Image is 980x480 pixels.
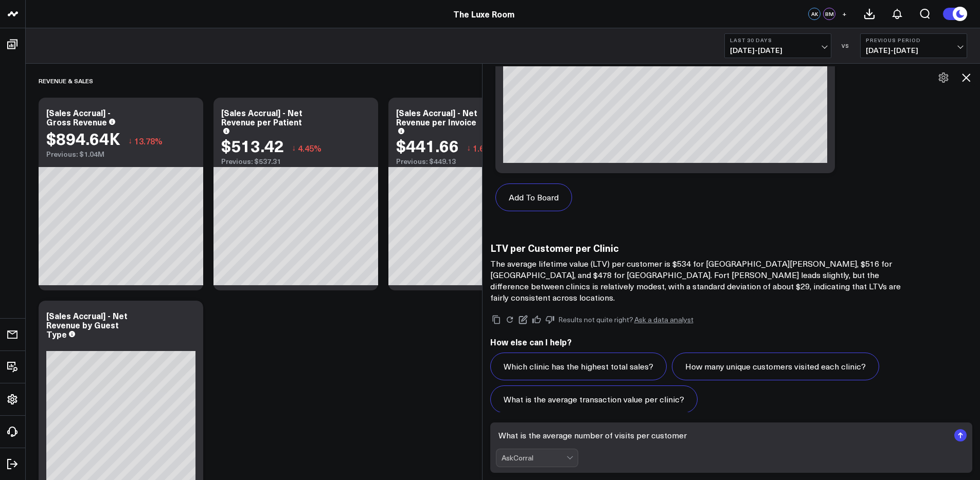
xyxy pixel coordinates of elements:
[558,315,633,324] span: Results not quite right?
[467,141,471,155] span: ↓
[396,136,459,155] div: $441.66
[495,183,572,211] button: Add To Board
[46,310,128,340] div: [Sales Accrual] - Net Revenue by Guest Type
[453,8,514,20] a: The Luxe Room
[221,136,284,155] div: $513.42
[39,69,93,93] div: Revenue & Sales
[473,142,496,154] span: 1.66%
[46,107,111,127] div: [Sales Accrual] - Gross Revenue
[836,43,855,49] div: VS
[808,8,821,20] div: AK
[490,353,667,380] button: Which clinic has the highest total sales?
[298,142,322,154] span: 4.45%
[134,135,163,146] span: 13.78%
[730,46,826,54] span: [DATE] - [DATE]
[866,37,961,43] b: Previous Period
[221,157,370,165] div: Previous: $537.31
[502,454,566,462] div: AskCorral
[490,258,902,303] p: The average lifetime value (LTV) per customer is $534 for [GEOGRAPHIC_DATA][PERSON_NAME], $516 fo...
[823,8,835,20] div: BM
[221,107,302,127] div: [Sales Accrual] - Net Revenue per Patient
[866,46,961,54] span: [DATE] - [DATE]
[490,313,503,326] button: Copy
[634,316,693,323] a: Ask a data analyst
[838,8,850,20] button: +
[724,33,831,58] button: Last 30 Days[DATE]-[DATE]
[730,37,826,43] b: Last 30 Days
[46,129,120,147] div: $894.64K
[860,33,967,58] button: Previous Period[DATE]-[DATE]
[46,150,195,158] div: Previous: $1.04M
[396,157,545,165] div: Previous: $449.13
[490,336,973,347] h2: How else can I help?
[842,10,847,17] span: +
[490,242,902,253] h3: LTV per Customer per Clinic
[128,134,132,147] span: ↓
[292,141,296,155] span: ↓
[672,353,879,380] button: How many unique customers visited each clinic?
[496,426,950,445] textarea: What is the average number of visits per customer
[396,107,477,127] div: [Sales Accrual] - Net Revenue per Invoice
[490,385,698,413] button: What is the average transaction value per clinic?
